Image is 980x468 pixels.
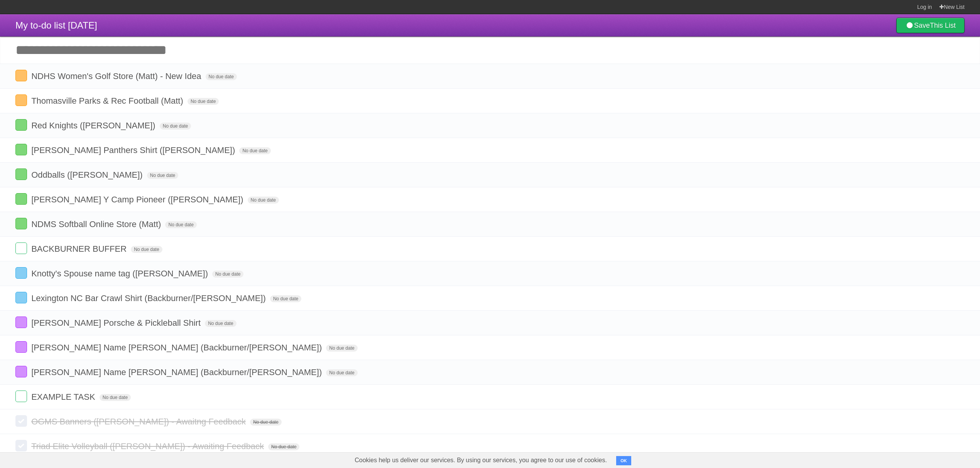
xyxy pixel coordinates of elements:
span: Thomasville Parks & Rec Football (Matt) [31,96,185,106]
span: Triad Elite Volleyball ([PERSON_NAME]) - Awaiting Feedback [31,441,266,451]
span: No due date [131,246,162,253]
span: No due date [270,295,301,302]
span: My to-do list [DATE] [15,20,97,30]
span: EXAMPLE TASK [31,392,97,402]
label: Done [15,94,27,106]
span: BACKBURNER BUFFER [31,244,128,254]
span: No due date [188,98,219,105]
span: No due date [100,394,131,401]
span: NDMS Softball Online Store (Matt) [31,219,163,229]
span: No due date [326,345,357,352]
span: [PERSON_NAME] Y Camp Pioneer ([PERSON_NAME]) [31,195,245,204]
label: Done [15,242,27,254]
label: Done [15,292,27,303]
span: [PERSON_NAME] Name [PERSON_NAME] (Backburner/[PERSON_NAME]) [31,367,324,377]
span: No due date [248,197,279,204]
span: No due date [165,221,196,228]
span: No due date [239,147,270,154]
span: No due date [206,73,237,80]
label: Done [15,415,27,427]
span: [PERSON_NAME] Name [PERSON_NAME] (Backburner/[PERSON_NAME]) [31,343,324,352]
span: NDHS Women's Golf Store (Matt) - New Idea [31,71,203,81]
span: Lexington NC Bar Crawl Shirt (Backburner/[PERSON_NAME]) [31,293,268,303]
span: [PERSON_NAME] Panthers Shirt ([PERSON_NAME]) [31,145,237,155]
span: No due date [326,369,357,376]
label: Done [15,144,27,155]
span: Oddballs ([PERSON_NAME]) [31,170,145,180]
label: Done [15,119,27,131]
span: [PERSON_NAME] Porsche & Pickleball Shirt [31,318,203,328]
span: No due date [212,271,243,278]
span: No due date [268,443,299,450]
label: Done [15,218,27,229]
span: Cookies help us deliver our services. By using our services, you agree to our use of cookies. [347,453,615,468]
label: Done [15,341,27,353]
a: SaveThis List [896,18,965,33]
label: Done [15,366,27,377]
span: Knotty's Spouse name tag ([PERSON_NAME]) [31,269,210,278]
b: This List [930,22,956,29]
span: No due date [160,123,191,130]
label: Done [15,316,27,328]
label: Done [15,70,27,81]
span: No due date [205,320,236,327]
span: Red Knights ([PERSON_NAME]) [31,121,157,130]
span: No due date [147,172,178,179]
label: Done [15,391,27,402]
label: Done [15,267,27,279]
label: Done [15,440,27,451]
span: OGMS Banners ([PERSON_NAME]) - Awaitng Feedback [31,417,248,426]
span: No due date [250,419,281,426]
label: Done [15,168,27,180]
label: Done [15,193,27,205]
button: OK [616,456,631,465]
